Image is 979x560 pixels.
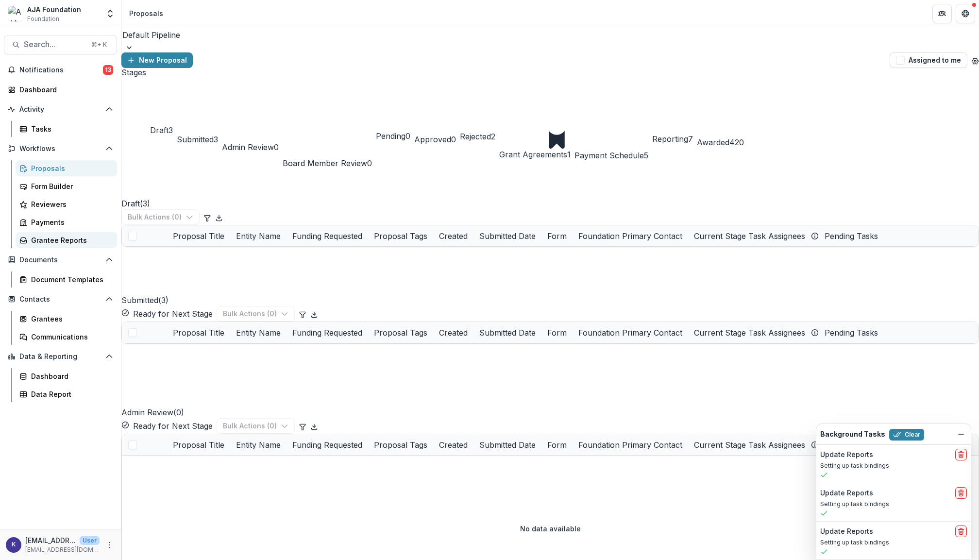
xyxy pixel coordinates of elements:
button: Grant Agreements1 [499,68,571,169]
p: User [80,536,100,545]
button: Clear [889,429,924,441]
div: Created [433,439,473,451]
button: Rejected2 [460,68,495,169]
p: Setting up task bindings [820,461,967,470]
div: Pending Tasks [819,230,884,242]
span: Activity [19,105,101,114]
div: Current Stage Task Assignees [688,327,811,339]
span: Workflows [19,145,101,153]
div: Submitted Date [473,327,541,339]
div: Proposal Title [167,439,230,451]
div: Created [433,322,473,343]
a: Payments [16,214,117,230]
button: Partners [932,4,952,23]
span: 0 [451,135,456,144]
div: Grantees [31,314,109,324]
div: Proposal Tags [368,434,433,455]
span: Reporting [652,134,688,144]
div: Tasks [31,124,109,134]
button: More [103,539,115,551]
div: Proposal Title [167,434,230,455]
button: Awarded420 [697,68,744,169]
div: Proposal Tags [368,439,433,451]
div: Funding Requested [287,434,368,455]
div: Document Templates [31,274,109,285]
div: Pending Tasks [819,322,884,343]
a: Grantee Reports [16,232,117,248]
button: Open table manager [971,54,979,66]
button: delete [955,487,967,499]
button: Edit table settings [299,308,306,320]
span: 7 [688,134,693,144]
nav: breadcrumb [125,6,167,20]
div: Payments [31,217,109,227]
p: [EMAIL_ADDRESS][DOMAIN_NAME] [25,535,76,545]
span: Awarded [697,137,729,147]
button: Open Documents [4,252,117,268]
span: Draft [150,125,169,135]
button: Get Help [956,4,975,23]
div: Form [541,225,573,246]
div: Form [541,439,573,451]
button: Draft3 [150,68,173,169]
button: Export table data [310,420,318,432]
span: Submitted [177,135,214,144]
div: Funding Requested [287,230,368,242]
div: Form [541,327,573,339]
div: Proposal Title [167,225,230,246]
a: Dashboard [4,82,117,98]
div: Entity Name [230,327,287,339]
div: Form [541,434,573,455]
button: Open Contacts [4,291,117,307]
div: Form Builder [31,181,109,191]
p: Setting up task bindings [820,538,967,547]
span: 3 [214,135,218,144]
h2: Draft ( 3 ) [121,169,150,209]
div: Current Stage Task Assignees [688,322,819,343]
img: AJA Foundation [8,6,23,21]
div: Pending Tasks [819,225,884,246]
a: Reviewers [16,196,117,212]
div: Entity Name [230,322,287,343]
span: Foundation [27,15,59,23]
div: Created [433,434,473,455]
div: Created [433,230,473,242]
div: Entity Name [230,230,287,242]
span: 1 [567,150,571,159]
button: New Proposal [121,52,193,68]
span: 5 [644,151,648,160]
button: Export table data [310,308,318,320]
div: Created [433,327,473,339]
div: Form [541,230,573,242]
button: Ready for Next Stage [121,420,213,432]
button: Assigned to me [890,52,967,68]
button: Search... [4,35,117,54]
div: Reviewers [31,199,109,209]
span: Search... [24,40,85,49]
div: Current Stage Task Assignees [688,434,819,455]
div: Foundation Primary Contact [573,322,688,343]
button: Approved0 [414,68,456,169]
span: 420 [729,137,744,147]
span: 3 [169,125,173,135]
div: kjarrett@ajafoundation.org [12,542,16,548]
button: Board Member Review0 [283,68,372,169]
a: Document Templates [16,272,117,288]
div: Funding Requested [287,439,368,451]
div: Data Report [31,389,109,399]
a: Tasks [16,121,117,137]
p: Setting up task bindings [820,500,967,509]
span: Pending [376,131,405,141]
div: Proposal Tags [368,225,433,246]
div: Funding Requested [287,225,368,246]
div: Proposal Tags [368,322,433,343]
a: Grantees [16,311,117,327]
span: 2 [491,132,495,141]
div: Proposal Title [167,322,230,343]
span: 0 [274,142,279,152]
div: Foundation Primary Contact [573,225,688,246]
